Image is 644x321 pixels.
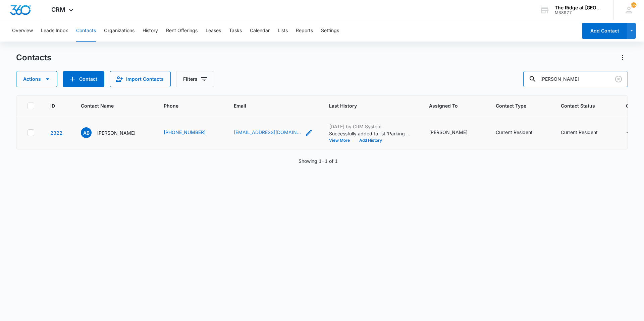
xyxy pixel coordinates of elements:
button: Contacts [76,20,96,42]
button: Organizations [104,20,135,42]
span: Contact Name [81,102,138,109]
h1: Contacts [16,53,51,63]
span: AB [81,127,92,138]
button: Add Contact [63,71,104,87]
button: Actions [617,52,628,63]
a: [PHONE_NUMBER] [164,129,206,136]
span: Contact Type [496,102,535,109]
button: Add History [355,138,387,142]
div: Assigned To - Davian Urrutia - Select to Edit Field [429,129,480,137]
div: Current Resident [561,129,598,136]
button: Reports [296,20,313,42]
p: Successfully added to list 'Parking Permits'. [329,130,413,137]
button: Leases [206,20,221,42]
span: Contact Status [561,102,600,109]
span: 85 [631,2,636,8]
button: Leads Inbox [41,20,68,42]
p: [DATE] by CRM System [329,123,413,130]
button: Filters [176,71,214,87]
span: CRM [51,6,65,13]
span: ID [50,102,55,109]
button: Tasks [229,20,242,42]
button: Lists [278,20,288,42]
button: Calendar [250,20,270,42]
button: Add Contact [582,23,627,39]
p: [PERSON_NAME] [97,129,136,136]
p: Showing 1-1 of 1 [299,157,338,165]
button: Actions [16,71,57,87]
span: Email [234,102,303,109]
a: [EMAIL_ADDRESS][DOMAIN_NAME] [234,129,301,136]
div: Contact Type - Current Resident - Select to Edit Field [496,129,545,137]
input: Search Contacts [523,71,628,87]
button: Import Contacts [110,71,171,87]
div: Contact Name - Andreina Barrios - Select to Edit Field [81,127,148,138]
a: Navigate to contact details page for Andreina Barrios [50,130,62,136]
div: notifications count [631,2,636,8]
div: Phone - (945) 244-3256 - Select to Edit Field [164,129,218,137]
div: account name [555,5,604,10]
span: Assigned To [429,102,470,109]
button: Rent Offerings [166,20,198,42]
span: Phone [164,102,208,109]
button: View More [329,138,355,142]
button: Overview [12,20,33,42]
span: Last History [329,102,403,109]
div: account id [555,10,604,15]
div: --- [626,129,635,137]
button: Clear [613,74,624,84]
div: Current Resident [496,129,533,136]
button: Settings [321,20,339,42]
button: History [143,20,158,42]
div: Contact Status - Current Resident - Select to Edit Field [561,129,610,137]
div: Email - barriosandreina31@gmail.com - Select to Edit Field [234,129,313,137]
div: [PERSON_NAME] [429,129,468,136]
